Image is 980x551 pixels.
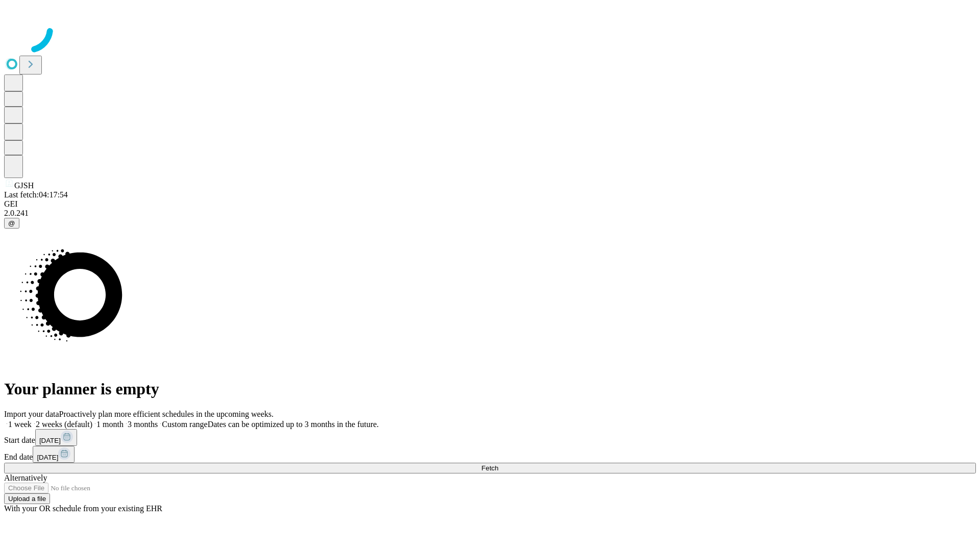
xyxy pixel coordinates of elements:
[4,493,50,504] button: Upload a file
[33,446,75,463] button: [DATE]
[8,420,32,429] span: 1 week
[14,181,34,190] span: GJSH
[4,190,68,199] span: Last fetch: 04:17:54
[4,463,976,473] button: Fetch
[208,420,379,429] span: Dates can be optimized up to 3 months in the future.
[4,429,976,446] div: Start date
[4,218,19,229] button: @
[4,473,47,482] span: Alternatively
[128,420,158,429] span: 3 months
[4,504,162,513] span: With your OR schedule from your existing EHR
[96,420,124,429] span: 1 month
[59,410,274,418] span: Proactively plan more efficient schedules in the upcoming weeks.
[36,420,92,429] span: 2 weeks (default)
[4,199,976,209] div: GEI
[481,464,498,472] span: Fetch
[39,437,61,444] span: [DATE]
[35,429,77,446] button: [DATE]
[37,454,58,461] span: [DATE]
[4,209,976,218] div: 2.0.241
[4,380,976,398] h1: Your planner is empty
[8,219,15,227] span: @
[4,410,59,418] span: Import your data
[4,446,976,463] div: End date
[162,420,207,429] span: Custom range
